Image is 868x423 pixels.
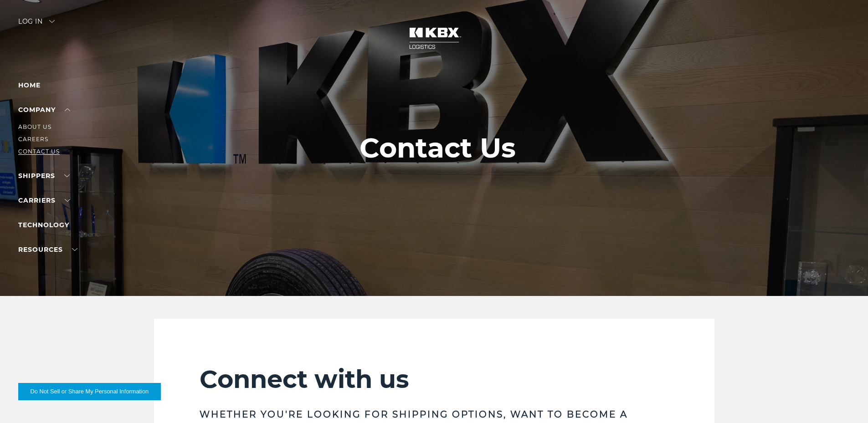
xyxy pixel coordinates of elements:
a: Carriers [18,196,70,204]
img: arrow [49,20,55,23]
h1: Contact Us [360,133,516,163]
a: Home [18,81,41,89]
a: Contact Us [18,148,60,155]
button: Do Not Sell or Share My Personal Information [18,383,161,400]
a: RESOURCES [18,245,77,254]
h2: Connect with us [200,364,669,394]
a: About Us [18,123,51,130]
div: Log in [18,18,55,31]
a: Careers [18,136,48,143]
a: SHIPPERS [18,172,70,180]
img: kbx logo [400,18,468,58]
a: Technology [18,221,69,229]
a: Company [18,106,70,114]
